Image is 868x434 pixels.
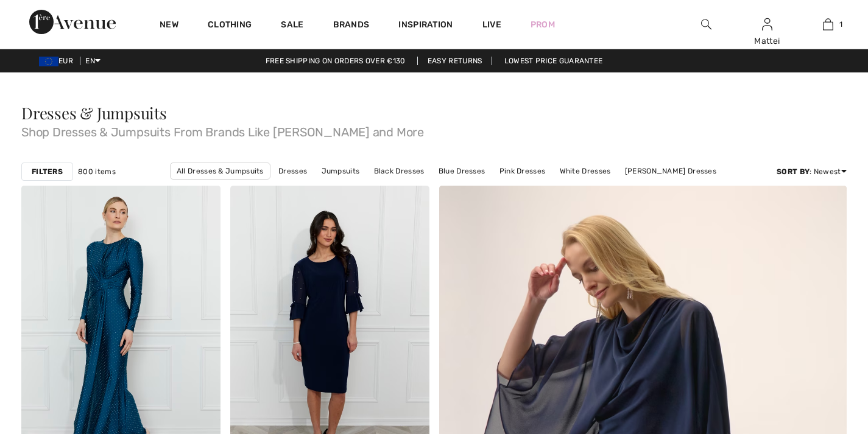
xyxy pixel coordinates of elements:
[85,57,101,65] span: EN
[78,166,116,177] span: 800 items
[398,19,453,32] span: Inspiration
[762,17,772,32] img: My Info
[160,19,178,32] a: New
[368,163,431,179] a: Black Dresses
[798,17,858,32] a: 1
[777,166,847,177] div: : Newest
[256,57,415,65] a: Free shipping on orders over €130
[839,19,842,30] span: 1
[823,17,833,32] img: My Bag
[281,19,303,32] a: Sale
[619,163,722,179] a: [PERSON_NAME] Dresses
[394,180,498,195] a: [PERSON_NAME] Dresses
[482,18,501,31] a: Live
[333,19,370,32] a: Brands
[316,163,366,179] a: Jumpsuits
[417,57,493,65] a: Easy Returns
[495,57,613,65] a: Lowest Price Guarantee
[39,57,58,66] img: Euro
[493,163,552,179] a: Pink Dresses
[432,163,492,179] a: Blue Dresses
[554,163,617,179] a: White Dresses
[531,18,555,31] a: Prom
[170,163,270,180] a: All Dresses & Jumpsuits
[32,166,63,177] strong: Filters
[738,35,797,47] div: Mattei
[21,102,167,124] span: Dresses & Jumpsuits
[21,121,847,138] span: Shop Dresses & Jumpsuits From Brands Like [PERSON_NAME] and More
[39,57,78,65] span: EUR
[701,17,711,32] img: search the website
[272,163,313,179] a: Dresses
[762,18,772,30] a: Sign In
[29,10,116,34] img: 1ère Avenue
[208,19,252,32] a: Clothing
[777,167,810,176] strong: Sort By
